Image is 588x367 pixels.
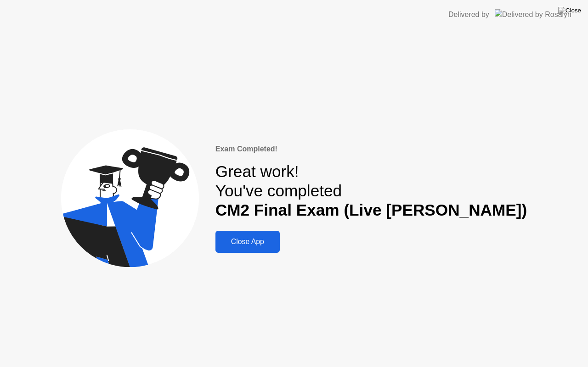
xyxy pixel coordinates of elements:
button: Close App [215,231,280,253]
div: Great work! You've completed [215,162,527,220]
b: CM2 Final Exam (Live [PERSON_NAME]) [215,201,527,219]
div: Delivered by [448,9,489,20]
img: Delivered by Rosalyn [495,9,571,20]
div: Close App [218,238,277,246]
div: Exam Completed! [215,144,527,155]
img: Close [558,7,581,14]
